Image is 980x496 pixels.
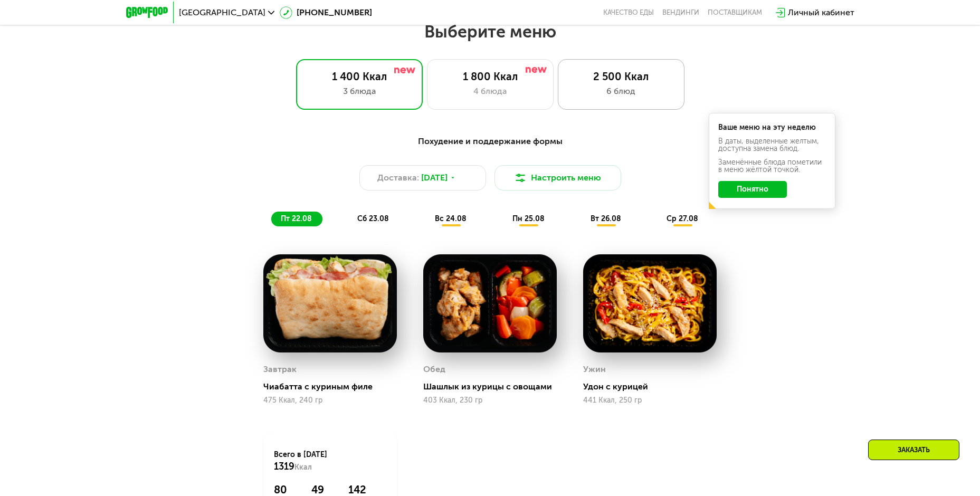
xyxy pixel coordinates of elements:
[263,361,297,377] div: Завтрак
[438,70,543,83] div: 1 800 Ккал
[718,138,826,152] div: В даты, выделенные желтым, доступна замена блюд.
[583,361,606,377] div: Ужин
[34,21,946,42] h2: Выберите меню
[274,461,294,472] span: 1319
[718,159,826,174] div: Заменённые блюда пометили в меню жёлтой точкой.
[438,85,543,98] div: 4 блюда
[294,463,312,472] span: Ккал
[280,6,372,19] a: [PHONE_NUMBER]
[421,171,448,184] span: [DATE]
[179,8,265,17] span: [GEOGRAPHIC_DATA]
[583,396,717,405] div: 441 Ккал, 250 гр
[281,214,312,223] span: пт 22.08
[423,381,565,392] div: Шашлык из курицы с овощами
[512,214,545,223] span: пн 25.08
[263,396,397,405] div: 475 Ккал, 240 гр
[311,483,335,496] div: 49
[307,85,412,98] div: 3 блюда
[667,214,698,223] span: ср 27.08
[263,381,405,392] div: Чиабатта с куриным филе
[274,483,298,496] div: 80
[788,6,854,19] div: Личный кабинет
[591,214,621,223] span: вт 26.08
[307,70,412,83] div: 1 400 Ккал
[435,214,467,223] span: вс 24.08
[569,85,673,98] div: 6 блюд
[423,396,557,405] div: 403 Ккал, 230 гр
[569,70,673,83] div: 2 500 Ккал
[708,8,762,17] div: поставщикам
[377,171,419,184] span: Доставка:
[357,214,389,223] span: сб 23.08
[603,8,654,17] a: Качество еды
[718,181,787,198] button: Понятно
[662,8,699,17] a: Вендинги
[494,165,621,190] button: Настроить меню
[274,450,386,473] div: Всего в [DATE]
[348,483,386,496] div: 142
[583,381,725,392] div: Удон с курицей
[423,361,445,377] div: Обед
[868,440,959,460] div: Заказать
[178,135,803,148] div: Похудение и поддержание формы
[718,124,826,131] div: Ваше меню на эту неделю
